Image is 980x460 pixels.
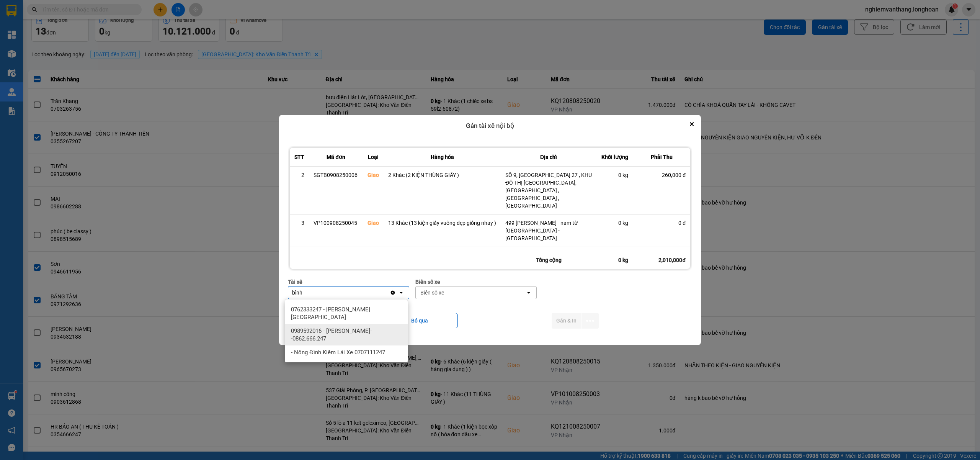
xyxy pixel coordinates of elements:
div: Khối lượng [601,152,628,162]
div: Giao [367,219,379,227]
div: STT [294,152,304,162]
div: Tổng cộng [501,251,596,269]
span: - Nông Đình Kiểm Lái Xe 0707111247 [291,349,385,356]
div: 2,010,000đ [633,251,690,269]
div: 2 Khác (2 KIỆN THÙNG GIẤY ) [388,171,496,179]
div: Biển số xe [420,289,444,296]
ul: Menu [285,300,408,362]
div: 13 Khác (13 kiện giấy vuông dẹp giống nhay ) [388,219,496,227]
div: Gán tài xế nội bộ [279,115,701,137]
div: 0 đ [637,219,686,227]
div: 3 [294,219,304,227]
div: 0 kg [601,219,628,227]
div: Địa chỉ [505,152,592,162]
div: Mã đơn [314,152,358,162]
svg: Clear value [390,290,396,296]
div: 0 kg [601,171,628,179]
svg: open [526,290,532,296]
div: Biển số xe [415,278,537,286]
div: Loại [367,152,379,162]
div: dialog [279,115,701,345]
div: Giao [367,171,379,179]
div: Phải Thu [637,152,686,162]
button: Bỏ qua [381,313,458,328]
button: Gán & In [552,313,581,329]
span: 0989592016 - [PERSON_NAME]--0862.666.247 [291,327,405,342]
div: Hàng hóa [388,152,496,162]
div: VP100908250045 [314,219,358,227]
div: 0 kg [596,251,633,269]
div: 260,000 đ [637,171,686,179]
div: SÔ 9, [GEOGRAPHIC_DATA] 27 , KHU ĐÔ THỊ [GEOGRAPHIC_DATA], [GEOGRAPHIC_DATA] , [GEOGRAPHIC_DATA] ... [505,171,592,210]
span: 0762333247 - [PERSON_NAME][GEOGRAPHIC_DATA] [291,306,405,321]
div: SGTB0908250006 [314,171,358,179]
svg: open [398,290,404,296]
div: 499 [PERSON_NAME] - nam từ [GEOGRAPHIC_DATA] - [GEOGRAPHIC_DATA] [505,219,592,242]
button: Close [687,120,696,129]
div: 2 [294,171,304,179]
div: Tài xế [288,278,409,286]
